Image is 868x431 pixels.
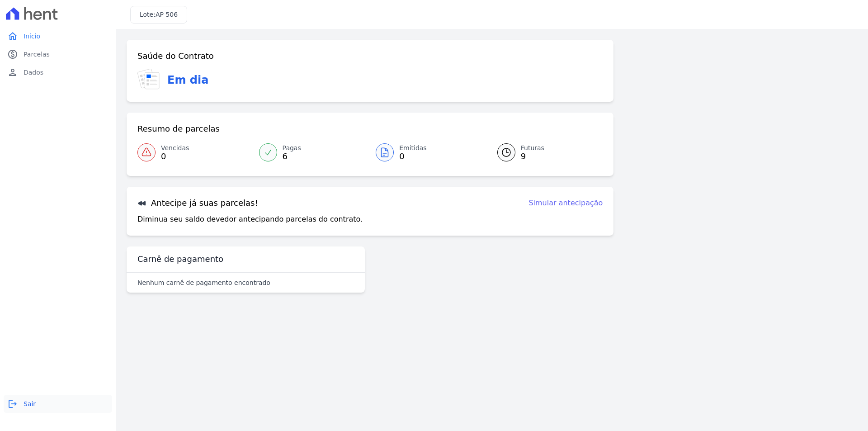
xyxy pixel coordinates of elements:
[283,153,301,160] span: 6
[24,399,36,408] span: Sair
[137,278,270,287] p: Nenhum carnê de pagamento encontrado
[521,143,544,153] span: Futuras
[137,254,223,265] h3: Carnê de pagamento
[521,153,544,160] span: 9
[7,67,18,78] i: person
[528,198,603,208] a: Simular antecipação
[4,27,112,45] a: homeInício
[283,143,301,153] span: Pagas
[4,45,112,63] a: paidParcelas
[4,63,112,81] a: personDados
[7,31,18,42] i: home
[7,49,18,60] i: paid
[161,143,189,153] span: Vencidas
[137,51,214,62] h3: Saúde do Contrato
[137,214,363,225] p: Diminua seu saldo devedor antecipando parcelas do contrato.
[24,50,50,59] span: Parcelas
[140,10,178,19] h3: Lote:
[156,11,178,18] span: AP 506
[370,140,486,165] a: Emitidas 0
[137,140,254,165] a: Vencidas 0
[137,123,220,134] h3: Resumo de parcelas
[399,153,427,160] span: 0
[4,395,112,413] a: logoutSair
[167,72,208,88] h3: Em dia
[254,140,370,165] a: Pagas 6
[399,143,427,153] span: Emitidas
[7,398,18,409] i: logout
[486,140,603,165] a: Futuras 9
[161,153,189,160] span: 0
[24,32,40,41] span: Início
[137,198,258,208] h3: Antecipe já suas parcelas!
[24,68,43,77] span: Dados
